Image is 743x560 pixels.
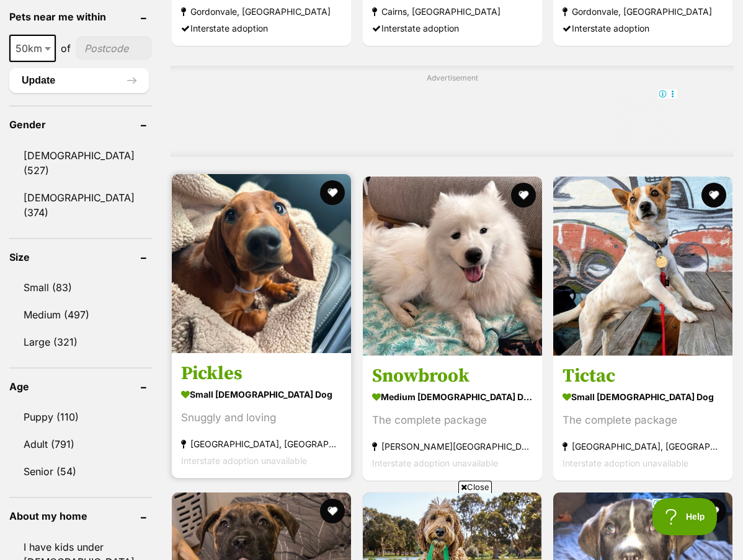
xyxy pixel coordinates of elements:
header: Pets near me within [9,11,152,22]
strong: [GEOGRAPHIC_DATA], [GEOGRAPHIC_DATA] [181,435,342,452]
header: Size [9,252,152,263]
h3: Pickles [181,362,342,385]
header: Gender [9,119,152,130]
span: Interstate adoption unavailable [372,458,498,468]
a: Medium (497) [9,302,152,328]
strong: Gordonvale, [GEOGRAPHIC_DATA] [563,3,723,20]
input: postcode [76,37,152,60]
a: Small (83) [9,274,152,300]
div: Interstate adoption [372,20,533,37]
a: Senior (54) [9,458,152,484]
iframe: Help Scout Beacon - Open [652,498,718,535]
a: Adult (791) [9,431,152,457]
img: Snowbrook - Samoyed Dog [363,177,542,356]
a: Large (321) [9,329,152,355]
div: The complete package [563,412,723,429]
a: [DEMOGRAPHIC_DATA] (527) [9,142,152,183]
div: Advertisement [171,66,734,157]
strong: small [DEMOGRAPHIC_DATA] Dog [563,388,723,406]
strong: small [DEMOGRAPHIC_DATA] Dog [181,385,342,403]
strong: [GEOGRAPHIC_DATA], [GEOGRAPHIC_DATA] [563,438,723,455]
button: favourite [510,183,535,208]
a: [DEMOGRAPHIC_DATA] (374) [9,185,152,225]
a: Snowbrook medium [DEMOGRAPHIC_DATA] Dog The complete package [PERSON_NAME][GEOGRAPHIC_DATA] Inter... [363,355,542,481]
iframe: Advertisement [226,89,678,144]
a: Puppy (110) [9,404,152,430]
iframe: Advertisement [71,498,672,554]
button: favourite [701,183,726,208]
header: About my home [9,510,152,522]
button: Update [9,68,149,93]
span: of [61,41,71,56]
strong: [PERSON_NAME][GEOGRAPHIC_DATA] [372,438,533,455]
h3: Snowbrook [372,364,533,388]
button: favourite [320,180,345,205]
header: Age [9,381,152,392]
a: Tictac small [DEMOGRAPHIC_DATA] Dog The complete package [GEOGRAPHIC_DATA], [GEOGRAPHIC_DATA] Int... [553,355,732,481]
span: Interstate adoption unavailable [181,455,307,466]
img: Tictac - Jack Russell Terrier Dog [553,177,732,356]
div: Interstate adoption [181,20,342,37]
div: The complete package [372,412,533,429]
img: Pickles - Dachshund Dog [172,174,351,353]
strong: medium [DEMOGRAPHIC_DATA] Dog [372,388,533,406]
span: 50km [9,35,56,62]
div: Interstate adoption [563,20,723,37]
a: Pickles small [DEMOGRAPHIC_DATA] Dog Snuggly and loving [GEOGRAPHIC_DATA], [GEOGRAPHIC_DATA] Inte... [172,352,351,478]
strong: Gordonvale, [GEOGRAPHIC_DATA] [181,3,342,20]
h3: Tictac [563,364,723,388]
span: Interstate adoption unavailable [563,458,688,468]
span: 50km [11,40,55,57]
img: consumer-privacy-logo.png [1,1,11,11]
strong: Cairns, [GEOGRAPHIC_DATA] [372,3,533,20]
span: Close [458,481,492,493]
div: Snuggly and loving [181,409,342,426]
